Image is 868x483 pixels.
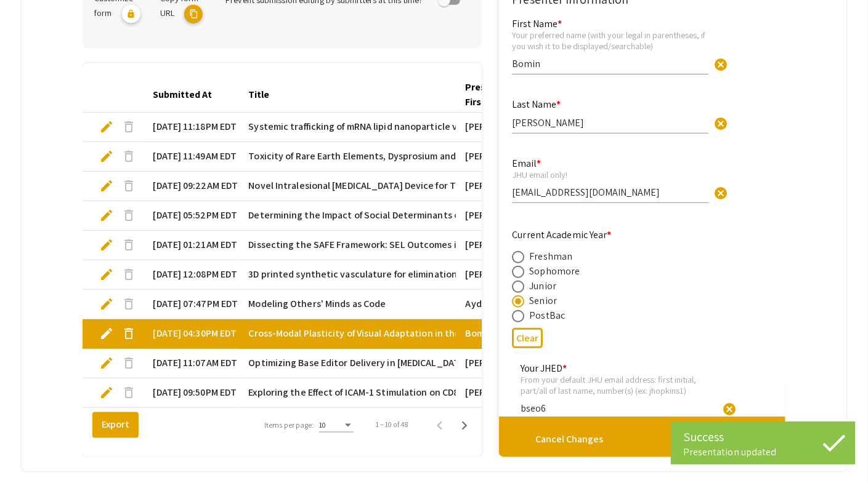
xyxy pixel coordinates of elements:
[529,249,572,264] div: Freshman
[99,119,114,134] span: edit
[99,385,114,400] span: edit
[319,421,326,430] span: 10
[99,326,114,341] span: edit
[143,319,238,349] mat-cell: [DATE] 04:30PM EDT
[121,356,136,370] span: delete
[143,349,238,378] mat-cell: [DATE] 11:07AM EDT
[121,149,136,164] span: delete
[248,149,809,164] span: Toxicity of Rare Earth Elements, Dysprosium and Lanthanum, to Model Microorganisms for Wastewater...
[376,420,408,431] div: 1 – 10 of 48
[529,279,556,293] div: Junior
[143,260,238,290] mat-cell: [DATE] 12:08PM EDT
[121,119,136,134] span: delete
[521,362,567,375] mat-label: Your JHED
[99,297,114,311] span: edit
[248,238,620,252] span: Dissecting the SAFE Framework: SEL Outcomes in American K-5 After-School Programs
[248,87,280,102] div: Title
[264,420,314,431] div: Items per page:
[248,326,696,341] span: Cross-Modal Plasticity of Visual Adaptation in the Higher Order Visual [MEDICAL_DATA] of Deaf Adu...
[452,413,477,437] button: Next page
[456,231,551,260] mat-cell: [PERSON_NAME]
[248,385,651,400] span: Exploring the Effect of ICAM-1 Stimulation on CD8+ [MEDICAL_DATA] Adoptive [MEDICAL_DATA]
[319,421,354,430] mat-select: Items per page:
[99,178,114,193] span: edit
[121,326,136,341] span: delete
[456,172,551,201] mat-cell: [PERSON_NAME]
[529,293,557,308] div: Senior
[428,413,452,437] button: Previous page
[99,267,114,282] span: edit
[143,378,238,408] mat-cell: [DATE] 09:50PM EDT
[529,308,565,323] div: PostBac
[512,157,541,170] mat-label: Email
[153,87,212,102] div: Submitted At
[683,428,843,446] div: Success
[153,87,223,102] div: Submitted At
[121,238,136,252] span: delete
[529,264,580,279] div: Sophomore
[512,30,708,51] div: Your preferred name (with your legal in parentheses, if you wish it to be displayed/searchable)
[121,297,136,311] span: delete
[456,319,551,349] mat-cell: Bomin
[723,402,737,417] span: cancel
[521,374,717,396] div: From your default JHU email address: first initial, part/all of last name, number(s) (ex: jhopkins1)
[143,172,238,201] mat-cell: [DATE] 09:22AM EDT
[248,87,269,102] div: Title
[466,80,530,110] div: Presenter 1 First Name
[709,180,734,205] button: Clear
[709,52,734,76] button: Clear
[714,186,729,201] span: cancel
[512,17,562,30] mat-label: First Name
[456,290,551,319] mat-cell: Aydan
[99,208,114,223] span: edit
[456,260,551,290] mat-cell: [PERSON_NAME]
[456,142,551,172] mat-cell: [PERSON_NAME]
[456,201,551,231] mat-cell: [PERSON_NAME]
[248,178,584,193] span: Novel Intralesional [MEDICAL_DATA] Device for Targeted Treatment of Keloids
[121,208,136,223] span: delete
[718,396,742,421] button: Clear
[248,356,647,370] span: Optimizing Base Editor Delivery in [MEDICAL_DATA] for Pooled Genetic Perturbation Screens
[456,113,551,142] mat-cell: [PERSON_NAME]
[709,111,734,135] button: Clear
[512,169,708,180] div: JHU email only!
[512,116,708,129] input: Type Here
[121,385,136,400] span: delete
[512,186,708,199] input: Type Here
[143,142,238,172] mat-cell: [DATE] 11:49AM EDT
[143,290,238,319] mat-cell: [DATE] 07:47PM EDT
[714,116,729,131] span: cancel
[248,297,386,311] span: Modeling Others' Minds as Code
[143,201,238,231] mat-cell: [DATE] 05:52PM EDT
[99,238,114,252] span: edit
[122,5,140,23] mat-icon: lock
[143,231,238,260] mat-cell: [DATE] 01:21AM EDT
[521,402,717,415] input: Type Here
[248,267,658,282] span: 3D printed synthetic vasculature for elimination of [MEDICAL_DATA] in cerebral brain organoids
[466,80,541,110] div: Presenter 1 First Name
[99,356,114,370] span: edit
[184,5,203,23] mat-icon: copy URL
[121,267,136,282] span: delete
[248,119,830,134] span: Systemic trafficking of mRNA lipid nanoparticle vaccine post intramuscular injection generates po...
[526,426,612,452] button: Cancel Changes
[456,378,551,408] mat-cell: [PERSON_NAME]
[512,328,543,348] button: Clear
[512,98,561,111] mat-label: Last Name
[512,228,611,241] mat-label: Current Academic Year
[456,349,551,378] mat-cell: [PERSON_NAME]
[99,149,114,164] span: edit
[9,428,52,474] iframe: Chat
[143,113,238,142] mat-cell: [DATE] 11:18PM EDT
[121,178,136,193] span: delete
[512,57,708,70] input: Type Here
[92,412,139,438] button: Export
[248,208,743,223] span: Determining the Impact of Social Determinants of Health (SDOH) on Clinical Outcomes in Pediatric ...
[714,57,729,72] span: cancel
[683,446,843,458] div: Presentation updated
